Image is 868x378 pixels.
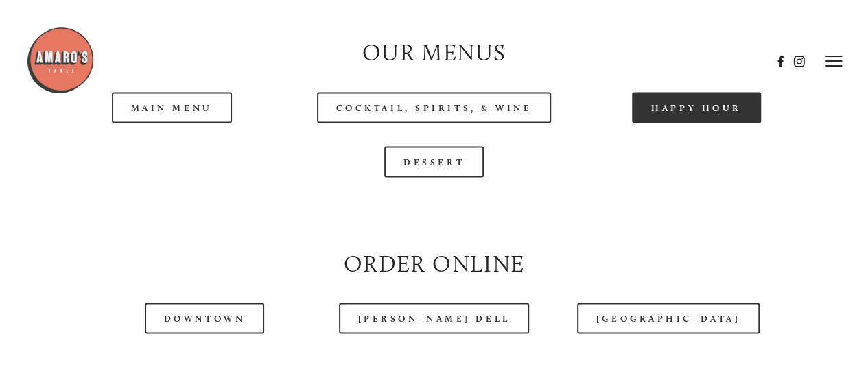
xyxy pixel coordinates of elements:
[26,26,95,95] img: Amaro's Table
[52,247,816,279] h2: Order Online
[145,303,264,333] a: Downtown
[577,303,760,333] a: [GEOGRAPHIC_DATA]
[384,146,484,177] a: Dessert
[339,303,530,333] a: [PERSON_NAME] Dell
